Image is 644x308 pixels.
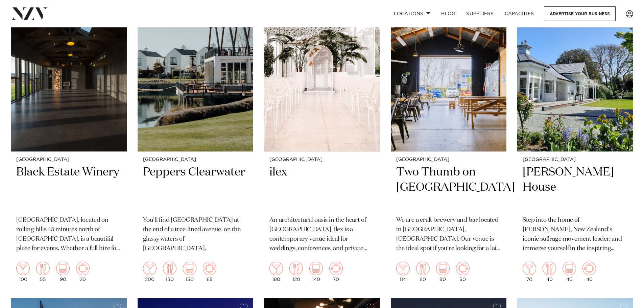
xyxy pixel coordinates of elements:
[416,262,430,282] div: 60
[523,165,628,210] h2: [PERSON_NAME] House
[163,262,176,282] div: 130
[143,157,248,162] small: [GEOGRAPHIC_DATA]
[183,262,196,275] img: theatre.png
[269,262,283,282] div: 180
[523,216,628,254] p: Step into the home of [PERSON_NAME], New Zealand's iconic suffrage movement leader, and immerse y...
[16,262,30,282] div: 100
[16,157,121,162] small: [GEOGRAPHIC_DATA]
[143,165,248,210] h2: Peppers Clearwater
[163,262,176,275] img: dining.png
[396,262,410,275] img: cocktail.png
[563,262,576,282] div: 40
[396,262,410,282] div: 114
[36,262,50,275] img: dining.png
[16,216,121,254] p: [GEOGRAPHIC_DATA], located on rolling hills 45 minutes north of [GEOGRAPHIC_DATA], is a beautiful...
[436,262,450,282] div: 80
[11,7,48,20] img: nzv-logo.png
[143,216,248,254] p: You'll find [GEOGRAPHIC_DATA] at the end of a tree-lined avenue, on the glassy waters of [GEOGRAP...
[56,262,70,282] div: 90
[309,262,323,275] img: theatre.png
[523,262,536,282] div: 70
[329,262,343,275] img: meeting.png
[396,165,501,210] h2: Two Thumb on [GEOGRAPHIC_DATA]
[269,165,375,210] h2: ilex
[543,262,556,275] img: dining.png
[36,262,50,282] div: 55
[582,262,596,275] img: meeting.png
[456,262,470,282] div: 50
[289,262,303,282] div: 120
[203,262,216,282] div: 65
[16,262,30,275] img: cocktail.png
[183,262,196,282] div: 150
[544,6,616,21] a: Advertise your business
[143,262,157,275] img: cocktail.png
[456,262,470,275] img: meeting.png
[543,262,556,282] div: 40
[436,262,450,275] img: theatre.png
[523,262,536,275] img: cocktail.png
[289,262,303,275] img: dining.png
[416,262,430,275] img: dining.png
[16,165,121,210] h2: Black Estate Winery
[76,262,90,282] div: 20
[388,6,436,21] a: Locations
[523,157,628,162] small: [GEOGRAPHIC_DATA]
[143,262,157,282] div: 200
[309,262,323,282] div: 140
[76,262,90,275] img: meeting.png
[499,6,540,21] a: Capacities
[269,216,375,254] p: An architectural oasis in the heart of [GEOGRAPHIC_DATA], ilex is a contemporary venue ideal for ...
[269,157,375,162] small: [GEOGRAPHIC_DATA]
[396,216,501,254] p: We are a craft brewery and bar located in [GEOGRAPHIC_DATA], [GEOGRAPHIC_DATA]. Our venue is the ...
[203,262,216,275] img: meeting.png
[582,262,596,282] div: 40
[563,262,576,275] img: theatre.png
[396,157,501,162] small: [GEOGRAPHIC_DATA]
[436,6,461,21] a: BLOG
[461,6,499,21] a: SUPPLIERS
[269,262,283,275] img: cocktail.png
[329,262,343,282] div: 70
[56,262,70,275] img: theatre.png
